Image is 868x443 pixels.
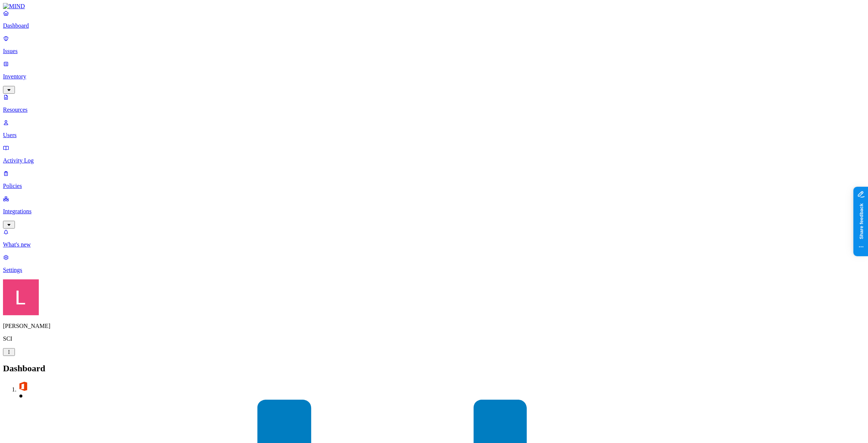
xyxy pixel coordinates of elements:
[3,267,865,273] p: Settings
[3,254,865,273] a: Settings
[3,22,865,29] p: Dashboard
[3,106,865,113] p: Resources
[3,279,39,315] img: Landen Brown
[3,183,865,189] p: Policies
[3,35,865,55] a: Issues
[3,61,865,93] a: Inventory
[3,119,865,139] a: Users
[3,48,865,55] p: Issues
[3,10,865,29] a: Dashboard
[3,195,865,227] a: Integrations
[18,381,28,391] img: svg%3e
[3,3,865,10] a: MIND
[3,132,865,139] p: Users
[3,363,865,374] h2: Dashboard
[3,145,865,164] a: Activity Log
[3,208,865,215] p: Integrations
[3,157,865,164] p: Activity Log
[3,241,865,248] p: What's new
[3,335,865,342] p: SCI
[3,229,865,248] a: What's new
[3,3,25,10] img: MIND
[3,170,865,189] a: Policies
[3,73,865,80] p: Inventory
[3,94,865,113] a: Resources
[3,323,865,329] p: [PERSON_NAME]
